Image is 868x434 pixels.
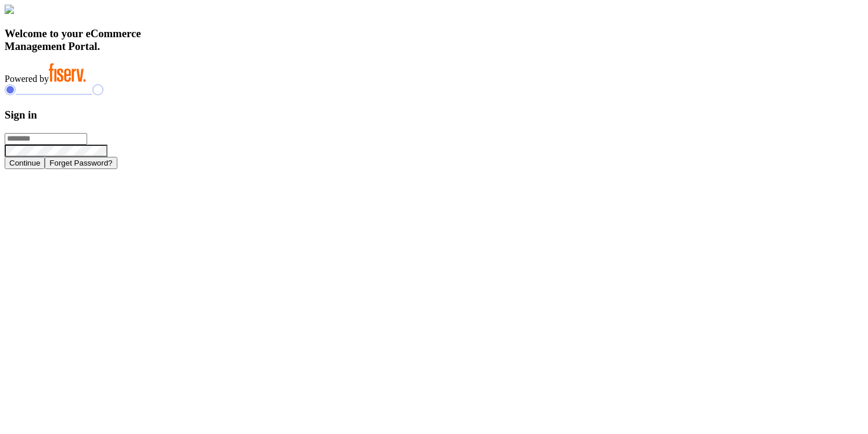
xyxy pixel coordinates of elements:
img: card_Illustration.svg [5,5,14,14]
button: Continue [5,157,45,169]
button: Forget Password? [45,157,117,169]
h3: Sign in [5,109,863,121]
span: Powered by [5,74,49,84]
h3: Welcome to your eCommerce Management Portal. [5,27,863,53]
